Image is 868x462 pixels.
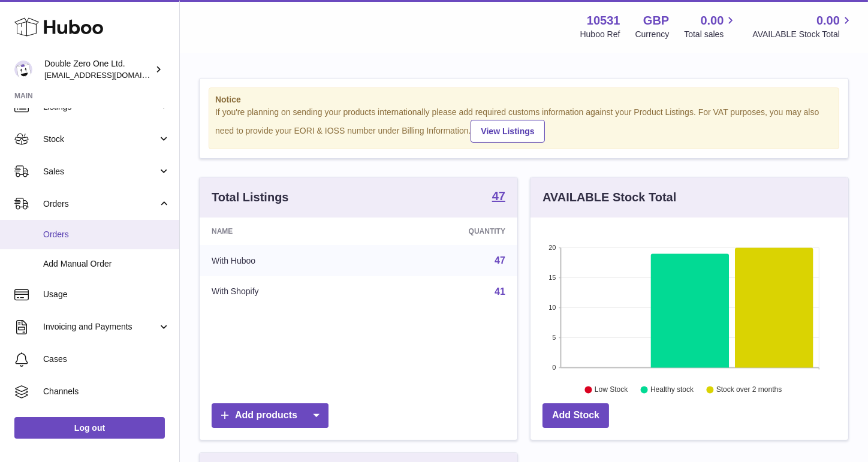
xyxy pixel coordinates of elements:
[200,245,371,276] td: With Huboo
[548,304,556,311] text: 10
[650,385,694,394] text: Healthy stock
[212,403,328,428] a: Add products
[595,385,628,394] text: Low Stock
[542,189,676,206] h3: AVAILABLE Stock Total
[200,218,371,245] th: Name
[371,218,517,245] th: Quantity
[643,13,669,29] strong: GBP
[548,274,556,281] text: 15
[752,13,854,40] a: 0.00 AVAILABLE Stock Total
[587,13,620,29] strong: 10531
[495,286,505,297] a: 41
[492,190,505,204] a: 47
[752,29,854,40] span: AVAILABLE Stock Total
[495,255,505,265] a: 47
[212,189,289,206] h3: Total Listings
[14,61,32,78] img: hello@001skincare.com
[816,13,840,29] span: 0.00
[635,29,670,40] div: Currency
[43,134,158,145] span: Stock
[471,120,544,143] a: View Listings
[43,354,170,365] span: Cases
[684,13,737,40] a: 0.00 Total sales
[548,244,556,251] text: 20
[43,258,170,270] span: Add Manual Order
[43,289,170,300] span: Usage
[716,385,782,394] text: Stock over 2 months
[684,29,737,40] span: Total sales
[552,364,556,371] text: 0
[215,107,833,143] div: If you're planning on sending your products internationally please add required customs informati...
[701,13,724,29] span: 0.00
[215,94,833,105] strong: Notice
[492,190,505,202] strong: 47
[43,386,170,397] span: Channels
[43,321,158,333] span: Invoicing and Payments
[542,403,609,428] a: Add Stock
[44,70,176,80] span: [EMAIL_ADDRESS][DOMAIN_NAME]
[43,166,158,177] span: Sales
[14,417,165,439] a: Log out
[552,334,556,341] text: 5
[580,29,620,40] div: Huboo Ref
[43,229,170,240] span: Orders
[44,58,152,81] div: Double Zero One Ltd.
[200,276,371,307] td: With Shopify
[43,198,158,210] span: Orders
